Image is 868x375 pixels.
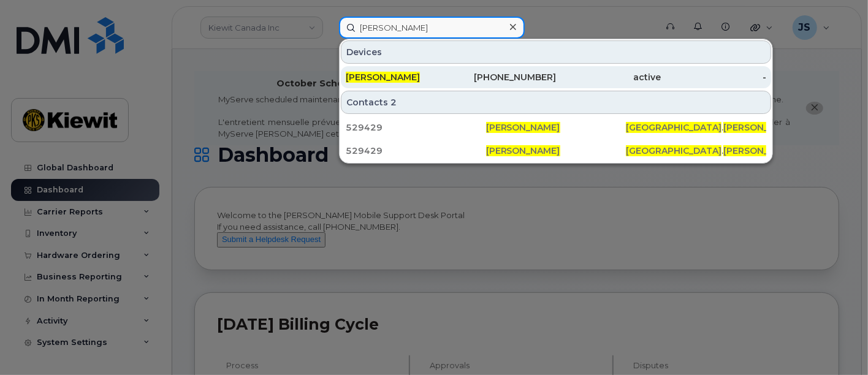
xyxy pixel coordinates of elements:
[341,40,771,64] div: Devices
[723,122,798,133] span: [PERSON_NAME]
[626,121,766,134] div: . @[PERSON_NAME][DOMAIN_NAME]
[815,322,859,366] iframe: Messenger Launcher
[626,122,721,133] span: [GEOGRAPHIC_DATA]
[346,145,486,157] div: 529429
[346,72,420,83] span: [PERSON_NAME]
[626,145,721,156] span: [GEOGRAPHIC_DATA]
[661,71,767,83] div: -
[341,66,771,88] a: [PERSON_NAME][PHONE_NUMBER]active-
[723,145,798,156] span: [PERSON_NAME]
[341,140,771,162] a: 529429[PERSON_NAME][GEOGRAPHIC_DATA].[PERSON_NAME]@[PERSON_NAME][DOMAIN_NAME]
[556,71,661,83] div: active
[486,145,560,156] span: [PERSON_NAME]
[346,121,486,134] div: 529429
[341,116,771,138] a: 529429[PERSON_NAME][GEOGRAPHIC_DATA].[PERSON_NAME]@[PERSON_NAME][DOMAIN_NAME]
[341,91,771,114] div: Contacts
[390,96,397,108] span: 2
[486,122,560,133] span: [PERSON_NAME]
[626,145,766,157] div: . @[PERSON_NAME][DOMAIN_NAME]
[451,71,557,83] div: [PHONE_NUMBER]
